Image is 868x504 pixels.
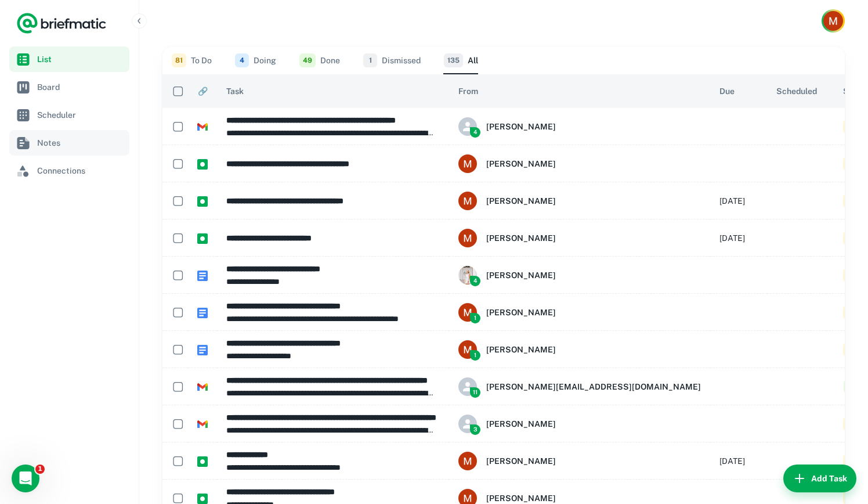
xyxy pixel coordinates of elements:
td: [DATE] [710,182,767,219]
div: Myranda James [458,452,701,470]
span: 135 [444,53,463,67]
button: Account button [822,9,845,33]
span: 🔗 [198,84,208,98]
img: ACg8ocJAm6WYBaNNz5swGQ8Eie1GNMRYuK1J2cYTHpGzFbsEeTVu-w=s96-c [458,452,477,470]
button: All [444,46,478,74]
a: Board [9,74,129,100]
img: Myranda James [823,11,843,31]
h6: [PERSON_NAME] [486,195,556,207]
div: Myranda James [458,415,701,433]
button: Dismissed [363,46,421,74]
span: 11 [470,387,480,398]
img: https://app.briefmatic.com/assets/integrations/gmail.png [197,382,208,393]
div: Angela Hagstrom [458,266,701,285]
span: 1 [35,465,45,474]
span: 4 [470,276,480,286]
h6: [PERSON_NAME] [486,269,556,282]
h6: [PERSON_NAME] [486,232,556,244]
img: https://app.briefmatic.com/assets/integrations/manual.png [197,494,208,504]
img: https://app.briefmatic.com/assets/tasktypes/vnd.google-apps.document.png [197,271,208,281]
a: Scheduler [9,102,129,128]
img: https://app.briefmatic.com/assets/integrations/gmail.png [197,122,208,132]
img: ACg8ocJAm6WYBaNNz5swGQ8Eie1GNMRYuK1J2cYTHpGzFbsEeTVu-w=s96-c [458,229,477,247]
a: List [9,46,129,72]
div: Myranda James [458,192,701,210]
span: 1 [363,53,377,67]
h6: [PERSON_NAME] [486,306,556,319]
span: Task [226,84,244,98]
img: ACg8ocILmfo0fIfBuLVkG56-V571e81B8VDS9zX0rh66Zmz4lzbOEg=s50-c-k-no [458,340,477,359]
h6: [PERSON_NAME] [486,157,556,170]
h6: [PERSON_NAME] [486,120,556,133]
button: Done [299,46,340,74]
h6: [PERSON_NAME] [486,417,556,430]
span: 1 [470,350,480,361]
h6: [PERSON_NAME] [486,455,556,467]
img: ALV-UjWpZt5JxsWFC-M75iVSjYo1hLaKMtRGMV47iew0i3Zfo6JL709NvA=s50-c-k-no [458,266,477,285]
span: List [37,53,125,66]
a: Logo [16,12,107,35]
img: https://app.briefmatic.com/assets/integrations/manual.png [197,233,208,244]
div: laura@nurturingmindsinafrica.org [458,377,701,396]
img: https://app.briefmatic.com/assets/tasktypes/vnd.google-apps.document.png [197,345,208,355]
span: Scheduled [776,84,817,98]
span: 81 [172,53,186,67]
img: https://app.briefmatic.com/assets/tasktypes/vnd.google-apps.document.png [197,308,208,318]
td: [DATE] [710,442,767,480]
button: Add Task [783,465,856,492]
span: 3 [470,424,480,435]
img: https://app.briefmatic.com/assets/integrations/gmail.png [197,419,208,430]
img: https://app.briefmatic.com/assets/integrations/manual.png [197,159,208,170]
span: 1 [470,313,480,323]
a: Notes [9,130,129,156]
img: ACg8ocJAm6WYBaNNz5swGQ8Eie1GNMRYuK1J2cYTHpGzFbsEeTVu-w=s96-c [458,192,477,210]
div: Myranda James [458,340,701,359]
img: https://app.briefmatic.com/assets/integrations/manual.png [197,456,208,467]
span: 49 [299,53,316,67]
button: Doing [235,46,276,74]
button: To Do [172,46,212,74]
span: Connections [37,164,125,177]
td: [DATE] [710,219,767,257]
h6: [PERSON_NAME][EMAIL_ADDRESS][DOMAIN_NAME] [486,380,701,393]
a: Connections [9,158,129,183]
img: ACg8ocJAm6WYBaNNz5swGQ8Eie1GNMRYuK1J2cYTHpGzFbsEeTVu-w=s96-c [458,154,477,173]
span: 4 [470,127,480,138]
span: Done [844,380,868,394]
span: Board [37,81,125,93]
span: From [458,84,478,98]
span: 4 [235,53,249,67]
div: Myranda James [458,154,701,173]
span: Scheduler [37,109,125,121]
img: https://app.briefmatic.com/assets/integrations/manual.png [197,196,208,207]
img: ACg8ocILmfo0fIfBuLVkG56-V571e81B8VDS9zX0rh66Zmz4lzbOEg=s50-c-k-no [458,303,477,322]
div: Myranda James [458,303,701,322]
div: Myranda James [458,117,701,136]
span: Due [719,84,735,98]
h6: [PERSON_NAME] [486,343,556,356]
iframe: Intercom live chat [12,465,39,492]
span: Notes [37,136,125,149]
div: Myranda James [458,229,701,247]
